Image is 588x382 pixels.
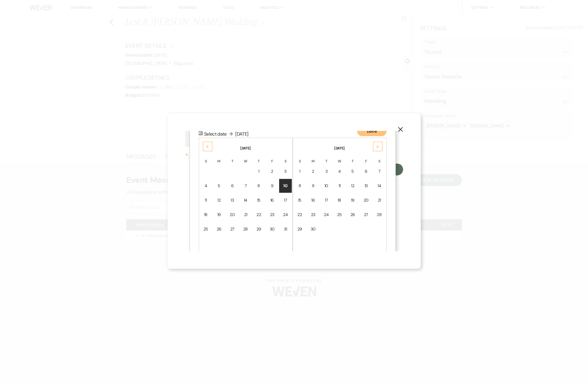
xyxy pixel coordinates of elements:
[235,131,248,137] span: [DATE]
[203,226,208,232] div: 25
[283,197,288,203] div: 17
[324,212,329,218] div: 24
[203,212,208,218] div: 18
[227,132,235,136] span: ↓
[294,152,306,164] th: S
[350,197,355,203] div: 19
[297,212,302,218] div: 22
[363,197,369,203] div: 20
[297,226,302,232] div: 29
[346,152,359,164] th: T
[216,226,221,232] div: 26
[269,212,275,218] div: 23
[243,183,248,189] div: 7
[266,152,279,164] th: F
[377,183,382,189] div: 14
[363,168,369,174] div: 6
[297,197,302,203] div: 15
[337,212,342,218] div: 25
[256,212,261,218] div: 22
[350,212,355,218] div: 26
[256,226,261,232] div: 29
[283,212,288,218] div: 24
[269,197,275,203] div: 16
[283,226,288,232] div: 31
[213,152,225,164] th: M
[230,183,235,189] div: 6
[350,168,355,174] div: 5
[230,212,235,218] div: 20
[203,183,208,189] div: 4
[252,152,265,164] th: T
[297,168,302,174] div: 1
[373,152,386,164] th: S
[324,168,329,174] div: 3
[350,183,355,189] div: 12
[310,226,316,232] div: 30
[239,152,252,164] th: W
[185,152,290,158] button: + AddCalendar Hold
[377,197,382,203] div: 21
[337,183,342,189] div: 11
[216,183,221,189] div: 5
[310,212,316,218] div: 23
[216,197,221,203] div: 12
[283,168,288,174] div: 3
[377,212,382,218] div: 28
[324,197,329,203] div: 17
[310,197,316,203] div: 16
[200,152,212,164] th: S
[297,183,302,189] div: 8
[230,197,235,203] div: 13
[320,152,333,164] th: T
[283,183,288,189] div: 10
[333,152,346,164] th: W
[307,152,319,164] th: M
[377,168,382,174] div: 7
[200,139,292,151] th: [DATE]
[243,212,248,218] div: 21
[256,168,261,174] div: 1
[256,197,261,203] div: 15
[269,183,275,189] div: 9
[216,212,221,218] div: 19
[203,197,208,203] div: 11
[279,152,292,164] th: S
[256,183,261,189] div: 8
[269,168,275,174] div: 2
[337,197,342,203] div: 18
[310,168,316,174] div: 2
[363,212,369,218] div: 27
[230,226,235,232] div: 27
[243,197,248,203] div: 14
[324,183,329,189] div: 10
[204,131,235,137] span: Select date
[337,168,342,174] div: 4
[243,226,248,232] div: 28
[357,126,387,136] button: Done
[269,226,275,232] div: 30
[360,152,372,164] th: F
[294,139,386,151] th: [DATE]
[226,152,239,164] th: T
[363,183,369,189] div: 13
[310,183,316,189] div: 9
